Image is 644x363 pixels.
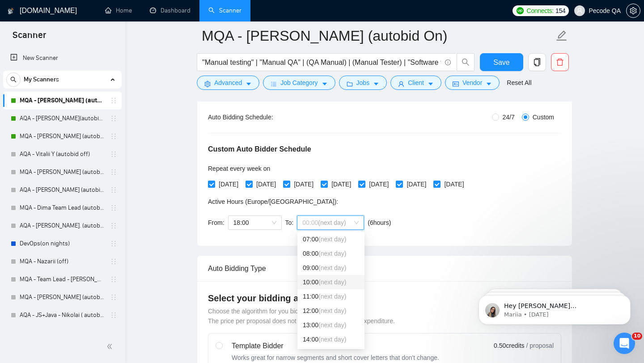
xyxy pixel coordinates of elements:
[215,179,242,189] span: [DATE]
[551,53,569,71] button: delete
[110,151,117,158] span: holder
[365,179,392,189] span: [DATE]
[318,250,346,257] span: (next day)
[528,53,546,71] button: copy
[232,341,439,351] div: Template Bidder
[20,110,105,127] a: AQA - [PERSON_NAME](autobid on) (Copy of Polina's)
[303,320,359,330] div: 13:00
[208,198,338,205] span: Active Hours ( Europe/[GEOGRAPHIC_DATA] ):
[428,80,434,87] span: caret-down
[556,30,568,42] span: edit
[110,294,117,301] span: holder
[302,216,359,229] span: 00:00
[20,163,105,181] a: MQA - [PERSON_NAME] (autobid off )
[208,308,395,325] span: Choose the algorithm for you bidding. The price per proposal does not include your connects expen...
[20,306,105,324] a: AQA - JS+Java - Nikolai ( autobid off)
[626,7,640,14] a: setting
[110,97,117,104] span: holder
[318,336,346,343] span: (next day)
[441,179,467,189] span: [DATE]
[303,234,359,244] div: 07:00
[20,145,105,163] a: AQA - Vitalii Y (autobid off)
[499,112,518,122] span: 24/7
[110,276,117,283] span: holder
[208,144,311,155] h5: Custom Auto Bidder Schedule
[263,76,335,90] button: barsJob Categorycaret-down
[576,8,583,14] span: user
[7,76,20,83] span: search
[20,288,105,306] a: MQA - [PERSON_NAME] (autobid off)
[110,169,117,176] span: holder
[150,7,191,14] a: dashboardDashboard
[24,71,59,89] span: My Scanners
[10,49,114,67] a: New Scanner
[208,165,270,172] span: Repeat every week on
[110,133,117,140] span: holder
[208,219,225,226] span: From:
[110,312,117,319] span: holder
[232,353,439,362] div: Works great for narrow segments and short cover letters that don't change.
[555,6,565,16] span: 154
[529,58,546,66] span: copy
[339,76,387,90] button: folderJobscaret-down
[20,324,105,342] a: AQA - Team Lead - [PERSON_NAME] (off)
[507,78,531,88] a: Reset All
[453,80,459,87] span: idcard
[614,333,635,354] iframe: Intercom live chat
[303,306,359,316] div: 12:00
[202,25,554,47] input: Scanner name...
[445,59,451,65] span: info-circle
[465,276,644,339] iframe: Intercom notifications message
[493,57,509,68] span: Save
[20,217,105,235] a: AQA - [PERSON_NAME]. (autobid off day)
[110,329,117,337] span: holder
[318,219,346,226] span: (next day)
[110,115,117,122] span: holder
[318,236,346,243] span: (next day)
[390,76,441,90] button: userClientcaret-down
[408,78,424,88] span: Client
[526,341,554,350] span: / proposal
[290,179,317,189] span: [DATE]
[253,179,280,189] span: [DATE]
[202,57,441,68] input: Search Freelance Jobs...
[204,80,211,87] span: setting
[632,333,642,340] span: 10
[494,341,524,350] span: 0.50 credits
[368,219,391,226] span: ( 6 hours)
[318,293,346,300] span: (next day)
[303,249,359,258] div: 08:00
[105,7,132,14] a: homeHome
[318,307,346,314] span: (next day)
[214,78,242,88] span: Advanced
[20,199,105,217] a: MQA - Dima Team Lead (autobid on)
[208,256,561,281] div: Auto Bidding Type
[303,263,359,273] div: 09:00
[318,264,346,271] span: (next day)
[457,53,475,71] button: search
[626,4,640,18] button: setting
[280,78,318,88] span: Job Category
[318,279,346,286] span: (next day)
[20,235,105,253] a: DevOps(on nights)
[110,204,117,211] span: holder
[20,127,105,145] a: MQA - [PERSON_NAME] (autobid on)
[480,53,523,71] button: Save
[208,7,241,14] a: searchScanner
[20,92,105,110] a: MQA - [PERSON_NAME] (autobid On)
[110,186,117,194] span: holder
[110,222,117,229] span: holder
[529,112,558,122] span: Custom
[347,80,353,87] span: folder
[322,80,328,87] span: caret-down
[20,253,105,270] a: MQA - Nazarii (off)
[627,7,640,14] span: setting
[8,4,14,18] img: logo
[303,291,359,301] div: 11:00
[328,179,355,189] span: [DATE]
[303,277,359,287] div: 10:00
[285,219,294,226] span: To:
[527,6,554,16] span: Connects:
